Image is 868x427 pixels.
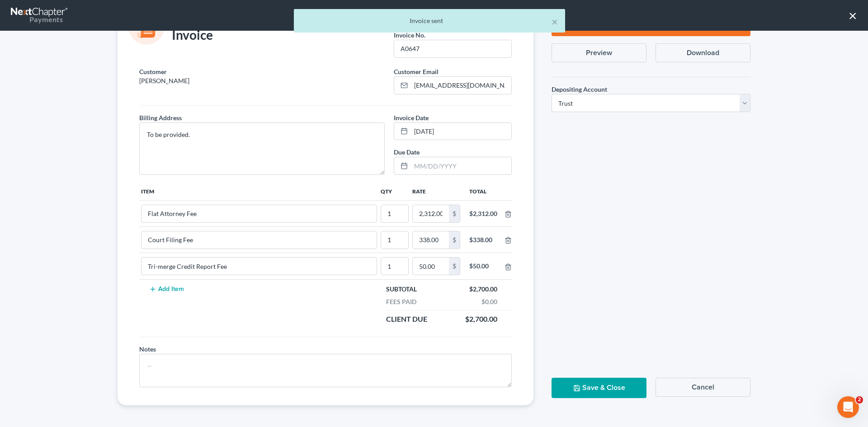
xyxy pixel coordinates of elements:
[146,286,186,293] button: Add Item
[465,285,502,294] div: $2,700.00
[394,147,420,157] label: Due Date
[379,182,410,200] th: Qty
[142,231,377,249] input: --
[142,205,377,222] input: --
[461,314,502,324] div: $2,700.00
[301,16,558,25] div: Invoice sent
[381,205,408,222] input: --
[449,205,460,222] div: $
[656,43,750,62] button: Download
[449,231,460,249] div: $
[410,182,462,200] th: Rate
[139,76,385,85] p: [PERSON_NAME]
[856,396,863,404] span: 2
[462,182,505,200] th: Total
[552,85,607,93] span: Depositing Account
[411,157,511,174] input: MM/DD/YYYY
[139,344,156,354] label: Notes
[411,77,511,94] input: Enter email...
[142,258,377,275] input: --
[413,258,449,275] input: 0.00
[552,43,646,62] button: Preview
[139,67,167,76] label: Customer
[849,8,857,23] button: ×
[469,262,497,271] div: $50.00
[477,297,502,306] div: $0.00
[469,209,497,218] div: $2,312.00
[382,285,421,294] div: Subtotal
[394,68,439,75] span: Customer Email
[381,258,408,275] input: --
[394,40,511,57] input: --
[413,231,449,249] input: 0.00
[139,114,182,122] span: Billing Address
[837,396,859,418] iframe: Intercom live chat
[552,378,646,398] button: Save & Close
[394,114,429,122] span: Invoice Date
[449,258,460,275] div: $
[381,231,408,249] input: --
[11,5,69,26] a: Payments
[469,235,497,244] div: $338.00
[552,16,558,27] button: ×
[411,123,511,140] input: MM/DD/YYYY
[139,182,379,200] th: Item
[382,297,421,306] div: Fees Paid
[413,205,449,222] input: 0.00
[382,314,432,324] div: Client Due
[656,378,750,397] button: Cancel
